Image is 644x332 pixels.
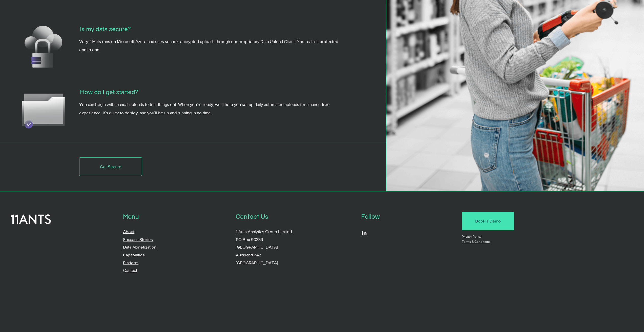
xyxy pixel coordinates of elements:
a: Data Monetization [123,245,156,249]
a: Contact [123,268,137,273]
ul: Social Bar [361,230,367,236]
p: You can begin with manual uploads to test things out. When you're ready, we’ll help you set up da... [79,100,344,117]
span: Is my data secure? [80,25,131,32]
span: Get Started [100,164,121,170]
img: LinkedIn [361,230,367,236]
a: Book a Demo [462,212,514,230]
a: Privacy Policy [462,235,481,238]
a: Platform [123,260,138,265]
p: Contact Us [236,212,351,222]
a: Success Stories [123,237,153,242]
a: Get Started [79,157,142,176]
span: Book a Demo [475,218,501,224]
p: Very. 11Ants runs on Microsoft Azure and uses secure, encrypted uploads through our proprietary D... [79,37,344,54]
a: About [123,229,134,234]
a: Terms & Conditions [462,240,490,244]
a: Capabilities [123,252,145,257]
p: Follow [361,212,452,222]
p: 11Ants Analytics Group Limited PO Box 90339 [GEOGRAPHIC_DATA] Auckland 1142 [GEOGRAPHIC_DATA] [236,228,351,267]
span: How do I get started? [80,88,138,95]
img: Shap_3.avif [20,24,66,70]
p: Menu [123,212,226,222]
img: Shap_4.avif [20,87,66,133]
